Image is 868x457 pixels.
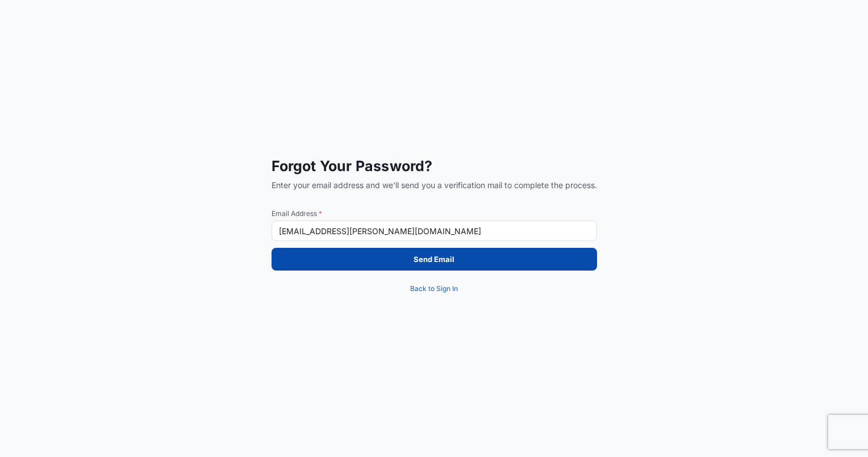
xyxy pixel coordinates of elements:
a: Back to Sign In [272,277,597,300]
input: example@gmail.com [272,221,597,241]
p: Send Email [414,254,454,265]
span: Forgot Your Password? [272,157,597,175]
span: Email Address [272,209,597,218]
span: Enter your email address and we'll send you a verification mail to complete the process. [272,180,597,191]
button: Send Email [272,248,597,271]
span: Back to Sign In [410,283,458,294]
